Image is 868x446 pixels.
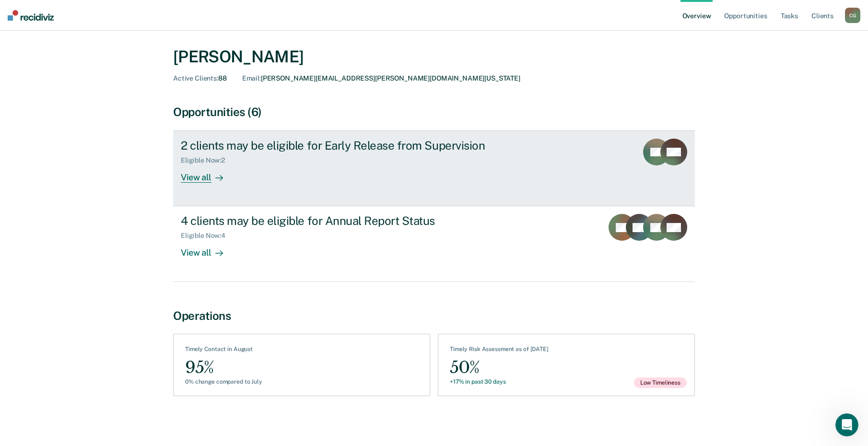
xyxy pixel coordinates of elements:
[242,74,520,82] div: [PERSON_NAME][EMAIL_ADDRESS][PERSON_NAME][DOMAIN_NAME][US_STATE]
[173,309,695,323] div: Operations
[181,240,235,258] div: View all
[450,357,549,378] div: 50%
[173,47,695,67] div: [PERSON_NAME]
[173,105,695,119] div: Opportunities (6)
[173,74,227,82] div: 88
[185,378,262,385] div: 0% change compared to July
[845,8,860,23] div: C G
[845,8,860,23] button: CG
[181,156,233,164] div: Eligible Now : 2
[450,378,549,385] div: +17% in past 30 days
[181,164,235,183] div: View all
[181,139,517,153] div: 2 clients may be eligible for Early Release from Supervision
[8,10,54,21] img: Recidiviz
[173,74,218,82] span: Active Clients :
[450,346,549,356] div: Timely Risk Assessment as of [DATE]
[185,357,262,378] div: 95%
[173,130,695,206] a: 2 clients may be eligible for Early Release from SupervisionEligible Now:2View all
[181,214,517,228] div: 4 clients may be eligible for Annual Report Status
[181,232,233,240] div: Eligible Now : 4
[173,206,695,282] a: 4 clients may be eligible for Annual Report StatusEligible Now:4View all
[185,346,262,356] div: Timely Contact in August
[634,377,687,388] span: Low Timeliness
[835,413,858,436] iframe: Intercom live chat
[242,74,261,82] span: Email :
